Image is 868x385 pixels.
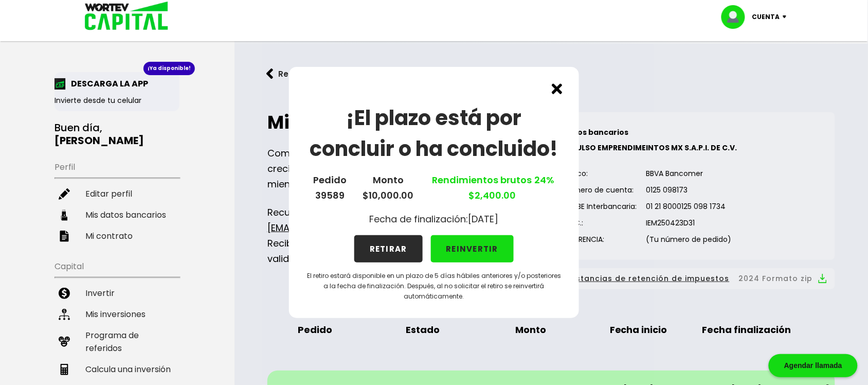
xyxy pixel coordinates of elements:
img: profile-image [721,5,752,29]
img: cross.ed5528e3.svg [552,83,563,94]
h1: ¡El plazo está por concluir o ha concluido! [305,102,563,164]
a: Rendimientos brutos $2,400.00 [430,173,555,202]
img: icon-down [780,15,794,19]
p: Cuenta [752,9,780,25]
p: Monto $10,000.00 [363,172,414,203]
p: Fecha de finalización: [DATE] [370,212,499,227]
span: 24% [532,173,555,186]
button: RETIRAR [354,235,423,262]
button: REINVERTIR [431,235,514,262]
p: El retiro estará disponible en un plazo de 5 días hábiles anteriores y/o posteriores a la fecha d... [305,271,563,302]
p: Pedido 39589 [314,172,347,203]
div: Agendar llamada [769,354,858,377]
